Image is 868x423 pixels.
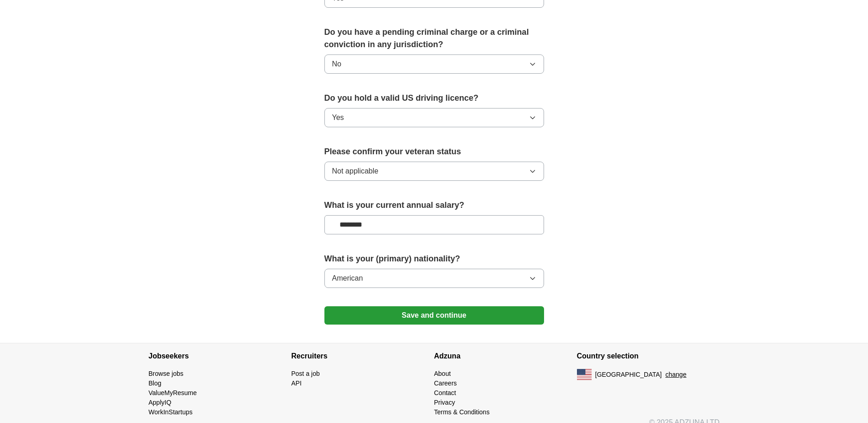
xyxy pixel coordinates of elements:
[434,380,457,387] a: Careers
[324,162,544,181] button: Not applicable
[324,253,544,265] label: What is your (primary) nationality?
[324,54,544,74] button: No
[434,370,451,377] a: About
[324,146,544,158] label: Please confirm your veteran status
[434,399,455,406] a: Privacy
[291,380,302,387] a: API
[332,112,344,123] span: Yes
[577,343,720,369] h4: Country selection
[324,108,544,127] button: Yes
[324,199,544,211] label: What is your current annual salary?
[332,166,378,177] span: Not applicable
[324,26,544,51] label: Do you have a pending criminal charge or a criminal conviction in any jurisdiction?
[149,380,162,387] a: Blog
[149,389,197,396] a: ValueMyResume
[324,306,544,325] button: Save and continue
[149,399,172,406] a: ApplyIQ
[577,369,592,380] img: US flag
[595,370,662,380] span: [GEOGRAPHIC_DATA]
[332,59,341,70] span: No
[324,269,544,288] button: American
[324,92,544,104] label: Do you hold a valid US driving licence?
[434,408,490,416] a: Terms & Conditions
[434,389,456,396] a: Contact
[665,370,686,380] button: change
[149,408,193,416] a: WorkInStartups
[332,273,363,284] span: American
[291,370,320,377] a: Post a job
[149,370,183,377] a: Browse jobs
